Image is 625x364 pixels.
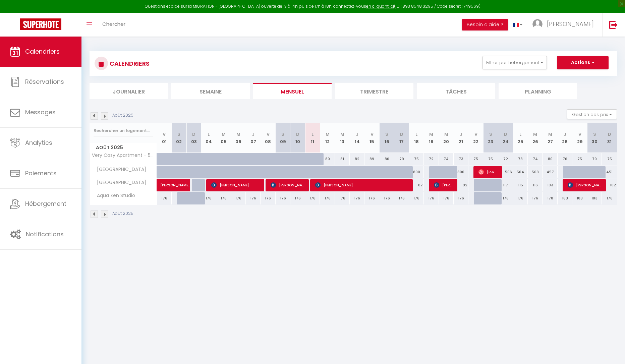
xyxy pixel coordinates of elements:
div: 115 [513,179,528,191]
div: 76 [558,153,572,165]
div: 183 [572,192,587,204]
div: 176 [528,192,543,204]
th: 03 [186,123,201,153]
div: 183 [558,192,572,204]
div: 89 [364,153,379,165]
div: 81 [335,153,350,165]
div: 800 [454,166,468,178]
th: 05 [216,123,231,153]
th: 31 [602,123,617,153]
div: 176 [424,192,439,204]
div: 72 [424,153,439,165]
th: 13 [335,123,350,153]
div: 176 [379,192,394,204]
div: 116 [528,179,543,191]
abbr: J [356,131,358,137]
div: 176 [454,192,468,204]
div: 176 [513,192,528,204]
th: 21 [454,123,468,153]
div: 103 [543,179,557,191]
abbr: D [400,131,403,137]
span: [PERSON_NAME] [568,179,602,191]
div: 183 [587,192,602,204]
abbr: M [340,131,344,137]
div: 80 [320,153,335,165]
div: 80 [543,153,557,165]
abbr: M [444,131,448,137]
th: 26 [528,123,543,153]
abbr: J [460,131,462,137]
th: 02 [172,123,186,153]
th: 10 [290,123,305,153]
th: 29 [572,123,587,153]
div: 176 [290,192,305,204]
li: Planning [499,83,577,99]
th: 24 [498,123,513,153]
div: 176 [231,192,246,204]
abbr: M [533,131,537,137]
div: 75 [483,153,498,165]
span: [PERSON_NAME] [PERSON_NAME] [PERSON_NAME] [478,166,498,178]
div: 176 [394,192,409,204]
abbr: S [281,131,284,137]
div: 451 [602,166,617,178]
img: logout [609,20,618,29]
div: 117 [498,179,513,191]
div: 75 [468,153,483,165]
abbr: L [208,131,210,137]
abbr: D [296,131,299,137]
span: Analytics [25,138,52,147]
div: 176 [439,192,454,204]
th: 11 [305,123,320,153]
th: 30 [587,123,602,153]
th: 25 [513,123,528,153]
span: Messages [25,108,56,116]
abbr: V [474,131,477,137]
th: 14 [350,123,364,153]
th: 18 [409,123,424,153]
abbr: L [415,131,417,137]
span: [PERSON_NAME] [271,179,305,191]
span: [PERSON_NAME] [GEOGRAPHIC_DATA][PERSON_NAME] [160,175,191,188]
li: Semaine [171,83,250,99]
span: Very Cosy Apartment - 5mn Metro [91,153,158,158]
div: 75 [602,153,617,165]
abbr: S [177,131,180,137]
abbr: L [311,131,314,137]
abbr: D [192,131,195,137]
li: Trimestre [335,83,413,99]
abbr: M [548,131,552,137]
div: 73 [454,153,468,165]
span: Hébergement [25,199,66,208]
div: 176 [276,192,290,204]
div: 73 [513,153,528,165]
li: Journalier [90,83,168,99]
abbr: M [429,131,433,137]
abbr: D [608,131,611,137]
div: 75 [409,153,424,165]
img: ... [532,19,543,29]
span: Aqua Zen Studio [91,192,137,199]
div: 504 [513,166,528,178]
th: 12 [320,123,335,153]
button: Besoin d'aide ? [462,19,508,31]
div: 178 [543,192,557,204]
a: [PERSON_NAME] [GEOGRAPHIC_DATA][PERSON_NAME] [157,179,172,192]
div: 503 [528,166,543,178]
span: Réservations [25,77,64,86]
span: [PERSON_NAME] [434,179,454,191]
th: 09 [276,123,290,153]
abbr: V [267,131,270,137]
div: 457 [543,166,557,178]
button: Filtrer par hébergement [482,56,547,69]
th: 19 [424,123,439,153]
span: [GEOGRAPHIC_DATA] [91,166,148,173]
span: [PERSON_NAME] [547,20,594,28]
th: 22 [468,123,483,153]
div: 176 [409,192,424,204]
div: 176 [201,192,216,204]
div: 176 [305,192,320,204]
a: ... [PERSON_NAME] [527,13,602,37]
div: 72 [498,153,513,165]
a: Chercher [97,13,130,37]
